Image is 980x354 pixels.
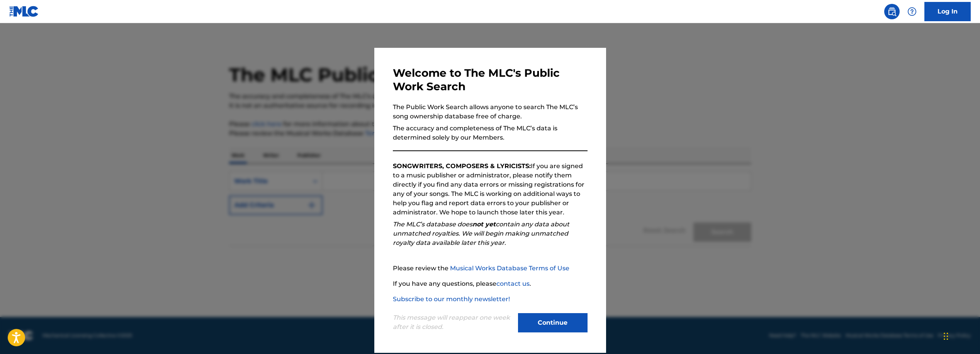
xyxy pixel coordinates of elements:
a: Log In [924,2,971,21]
img: help [907,7,917,16]
em: The MLC’s database does contain any data about unmatched royalties. We will begin making unmatche... [393,221,569,246]
strong: not yet [472,221,496,228]
iframe: Chat Widget [941,317,980,354]
a: contact us [496,280,530,287]
p: The accuracy and completeness of The MLC’s data is determined solely by our Members. [393,124,588,142]
p: This message will reappear one week after it is closed. [393,313,513,332]
div: Widget de chat [941,317,980,354]
p: If you are signed to a music publisher or administrator, please notify them directly if you find ... [393,162,588,217]
p: Please review the [393,264,588,273]
img: search [887,7,897,16]
a: Public Search [884,4,900,19]
a: Subscribe to our monthly newsletter! [393,295,510,303]
p: The Public Work Search allows anyone to search The MLC’s song ownership database free of charge. [393,103,588,121]
div: Help [904,4,920,19]
img: MLC Logo [9,6,39,17]
button: Continue [518,313,588,332]
div: Arrastrar [944,325,948,348]
strong: SONGWRITERS, COMPOSERS & LYRICISTS: [393,162,531,170]
h3: Welcome to The MLC's Public Work Search [393,66,588,93]
a: Musical Works Database Terms of Use [450,265,569,272]
p: If you have any questions, please . [393,279,588,288]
